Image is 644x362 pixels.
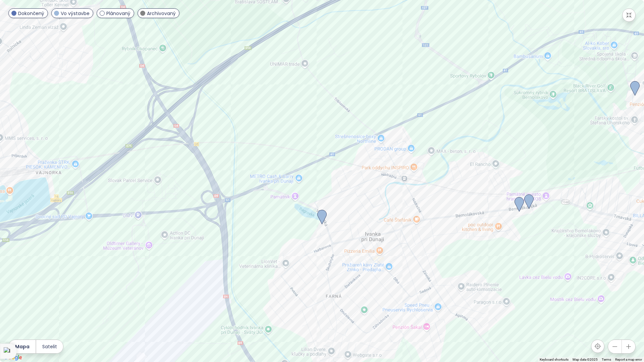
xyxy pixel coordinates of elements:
button: Satelit [36,340,63,353]
span: Plánovaný [106,10,130,17]
button: Keyboard shortcuts [540,357,569,362]
span: Dokončený [18,10,44,17]
a: Report a map error [615,358,642,361]
span: Archivovaný [147,10,176,17]
span: Map data ©2025 [573,358,598,361]
span: Vo výstavbe [61,10,90,17]
span: Mapa [15,343,30,350]
a: Terms (opens in new tab) [602,358,611,361]
span: Satelit [42,343,57,350]
button: Mapa [9,340,36,353]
